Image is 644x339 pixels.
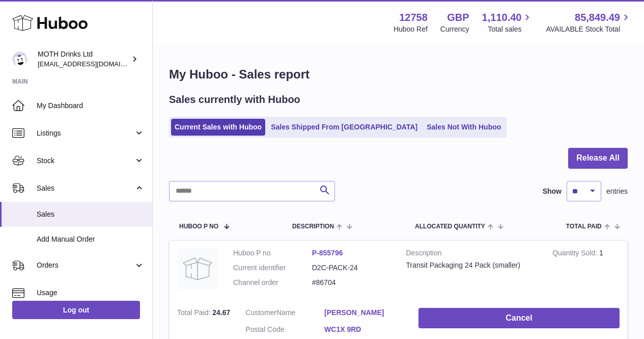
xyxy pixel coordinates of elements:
[169,66,628,83] h1: My Huboo - Sales report
[245,325,324,337] dt: Postal Code
[37,288,145,298] span: Usage
[406,260,538,270] div: Transit Packaging 24 Pack (smaller)
[233,248,312,258] dt: Huboo P no
[566,223,602,230] span: Total paid
[575,11,620,24] span: 85,849.49
[568,148,628,169] button: Release All
[179,223,218,230] span: Huboo P no
[546,11,632,34] a: 85,849.49 AVAILABLE Stock Total
[177,308,212,319] strong: Total Paid
[440,24,469,34] div: Currency
[212,308,230,317] span: 24.67
[546,24,632,34] span: AVAILABLE Stock Total
[394,24,428,34] div: Huboo Ref
[415,223,485,230] span: ALLOCATED Quantity
[312,263,391,273] dd: D2C-PACK-24
[169,93,300,107] h2: Sales currently with Huboo
[545,241,627,300] td: 1
[38,60,150,68] span: [EMAIL_ADDRESS][DOMAIN_NAME]
[37,184,134,193] span: Sales
[543,187,562,196] label: Show
[418,308,620,329] button: Cancel
[171,119,265,136] a: Current Sales with Huboo
[292,223,334,230] span: Description
[245,308,276,317] span: Customer
[447,11,469,24] strong: GBP
[423,119,505,136] a: Sales Not With Huboo
[324,325,403,334] a: WC1X 9RD
[37,156,134,166] span: Stock
[177,248,218,289] img: no-photo.jpg
[37,101,145,111] span: My Dashboard
[552,249,599,259] strong: Quantity Sold
[12,51,27,67] img: orders@mothdrinks.com
[324,308,403,318] a: [PERSON_NAME]
[37,128,134,138] span: Listings
[267,119,421,136] a: Sales Shipped From [GEOGRAPHIC_DATA]
[399,11,428,24] strong: 12758
[37,234,145,244] span: Add Manual Order
[312,249,343,257] a: P-855796
[233,278,312,288] dt: Channel order
[233,263,312,273] dt: Current identifier
[482,11,534,34] a: 1,110.40 Total sales
[245,308,324,320] dt: Name
[37,260,134,270] span: Orders
[312,278,391,288] dd: #86704
[12,301,140,319] a: Log out
[488,24,533,34] span: Total sales
[38,49,129,69] div: MOTH Drinks Ltd
[606,187,628,196] span: entries
[406,248,538,260] strong: Description
[482,11,522,24] span: 1,110.40
[37,210,145,219] span: Sales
